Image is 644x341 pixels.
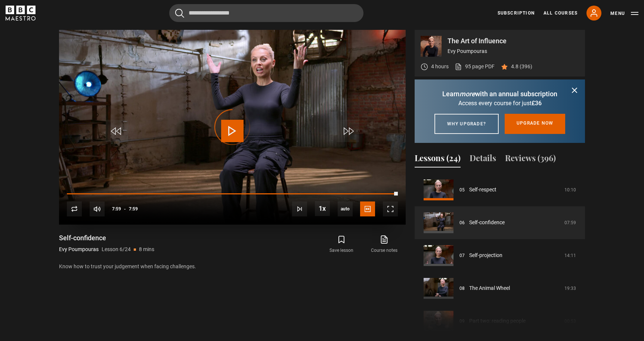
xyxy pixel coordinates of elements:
a: Subscription [498,10,535,16]
button: Lessons (24) [415,152,461,168]
button: Details [470,152,496,168]
p: Evy Poumpouras [448,47,579,55]
button: Next Lesson [292,201,307,216]
a: Upgrade now [505,114,565,134]
p: 4.8 (396) [511,63,532,71]
h1: Self-confidence [59,234,154,243]
button: Captions [360,201,375,216]
span: - [124,206,126,212]
p: 4 hours [431,63,449,71]
a: Self-confidence [469,219,505,226]
button: Reviews (396) [505,152,556,168]
p: Lesson 6/24 [102,245,131,253]
button: Submit the search query [175,9,184,18]
span: auto [338,201,353,216]
div: Progress Bar [67,193,398,195]
video-js: Video Player [59,30,406,225]
p: 8 mins [139,245,154,253]
i: more [459,90,475,98]
p: Access every course for just [424,99,576,108]
span: £36 [532,100,542,107]
button: Mute [90,201,105,216]
a: Course notes [363,234,406,255]
a: Why upgrade? [434,114,499,134]
button: Fullscreen [383,201,398,216]
button: Save lesson [320,234,363,255]
a: Self-projection [469,251,502,259]
span: 7:59 [129,202,138,216]
p: Know how to trust your judgement when facing challenges. [59,263,406,270]
button: Playback Rate [315,201,330,216]
a: Self-respect [469,186,496,194]
svg: BBC Maestro [6,6,35,21]
p: Learn with an annual subscription [424,89,576,99]
p: Evy Poumpouras [59,245,99,253]
button: Replay [67,201,82,216]
div: Current quality: 720p [338,201,353,216]
a: The Animal Wheel [469,284,510,292]
a: All Courses [544,10,578,16]
p: The Art of Influence [448,38,579,44]
a: 95 page PDF [455,63,495,71]
button: Toggle navigation [610,10,638,17]
input: Search [169,4,363,22]
span: 7:59 [112,202,121,216]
